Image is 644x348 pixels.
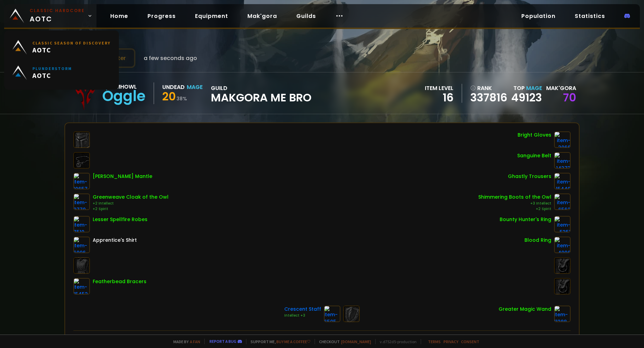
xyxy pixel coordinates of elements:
img: item-7510 [73,216,90,232]
img: item-6096 [73,237,90,253]
div: Top [511,84,542,92]
div: Lesser Spellfire Robes [93,216,147,223]
div: 16 [425,92,453,103]
small: Classic Season of Discovery [32,40,111,46]
a: [DOMAIN_NAME] [341,339,371,344]
a: Progress [142,9,181,23]
img: item-5351 [554,216,571,232]
img: item-11288 [554,306,571,322]
div: Greenweave Cloak of the Owl [93,193,168,201]
a: Classic HardcoreAOTC [4,4,96,28]
span: 20 [162,89,176,104]
div: 70 [546,92,576,103]
div: Shimmering Boots of the Owl [478,193,551,201]
div: +3 Intellect [478,201,551,206]
a: Statistics [569,9,611,23]
div: Bright Gloves [518,131,551,139]
div: Blood Ring [524,237,551,244]
a: Home [105,9,134,23]
div: Greater Magic Wand [499,306,551,313]
img: item-14373 [554,152,571,169]
span: MakGora Me Bro [211,92,311,103]
img: item-15449 [554,173,571,189]
span: v. d752d5 - production [375,339,417,344]
div: rank [470,84,507,92]
div: Sanguine Belt [517,152,551,159]
span: Mage [526,84,542,92]
a: Equipment [190,9,234,23]
a: 337816 [470,92,507,103]
a: a fan [190,339,200,344]
a: Report a bug [209,339,236,344]
div: Ghastly Trousers [508,173,551,180]
span: AOTC [32,46,111,54]
div: +2 Spirit [478,206,551,212]
a: Population [516,9,561,23]
span: AOTC [32,71,72,80]
a: PlunderstormAOTC [8,60,115,86]
small: Plunderstorm [32,66,72,71]
a: Buy me a coffee [276,339,310,344]
img: item-6562 [554,193,571,210]
a: Terms [428,339,441,344]
img: item-15452 [73,278,90,295]
div: Crescent Staff [284,306,321,313]
div: Undead [162,83,185,91]
small: 38 % [176,95,187,102]
img: item-9770 [73,193,90,210]
span: Made by [169,339,200,344]
div: Featherbead Bracers [93,278,146,285]
a: Privacy [443,339,458,344]
div: +2 Spirit [93,206,168,212]
a: 49123 [511,90,542,105]
div: Intellect +3 [284,313,321,318]
a: Classic Season of DiscoveryAOTC [8,34,115,60]
div: Mage [187,83,203,91]
span: Support me, [246,339,310,344]
small: Classic Hardcore [30,8,85,14]
div: +2 Intellect [93,201,168,206]
div: Mak'gora [546,84,576,92]
a: Consent [461,339,479,344]
span: Checkout [315,339,371,344]
span: a few seconds ago [144,54,197,62]
a: Mak'gora [242,9,283,23]
img: item-6505 [324,306,340,322]
img: item-3066 [554,131,571,148]
div: Bounty Hunter's Ring [500,216,551,223]
div: [PERSON_NAME] Mantle [93,173,152,180]
a: Guilds [291,9,321,23]
div: item level [425,84,453,92]
div: Doomhowl [102,82,145,91]
div: Apprentice's Shirt [93,237,137,244]
img: item-10657 [73,173,90,189]
span: AOTC [30,8,85,24]
img: item-4998 [554,237,571,253]
div: guild [211,84,311,103]
div: Óggle [102,91,145,101]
